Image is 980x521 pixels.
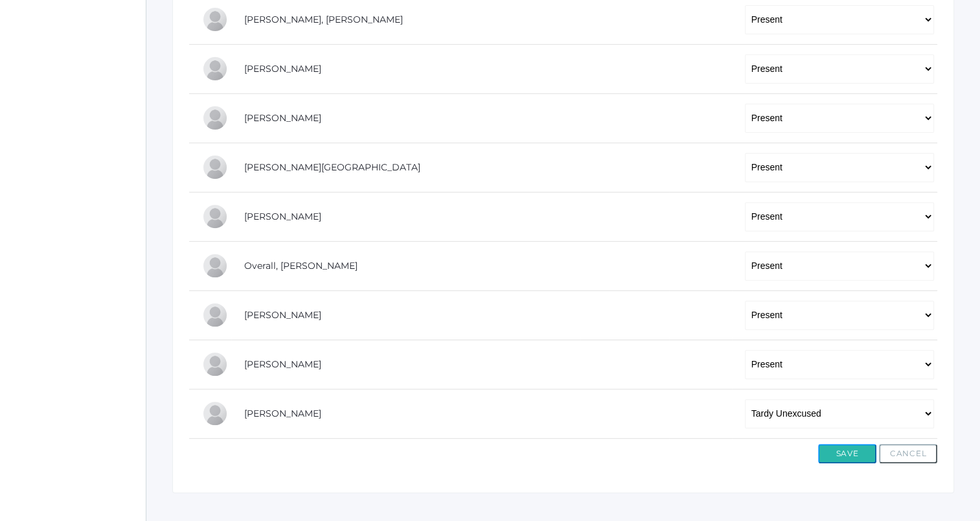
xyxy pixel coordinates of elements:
button: Save [818,444,876,463]
div: LaRae Erner [202,56,228,82]
div: Chris Overall [202,253,228,279]
a: [PERSON_NAME], [PERSON_NAME] [244,14,403,25]
button: Cancel [879,444,937,463]
div: Emme Renz [202,351,228,377]
div: Olivia Puha [202,302,228,328]
a: [PERSON_NAME] [244,112,321,124]
div: Marissa Myers [202,203,228,229]
div: Rachel Hayton [202,105,228,131]
div: Presley Davenport [202,6,228,32]
a: [PERSON_NAME] [244,211,321,222]
a: [PERSON_NAME] [244,309,321,321]
a: [PERSON_NAME] [244,358,321,370]
a: Overall, [PERSON_NAME] [244,260,358,272]
a: [PERSON_NAME] [244,408,321,419]
a: [PERSON_NAME] [244,63,321,75]
div: Leah Vichinsky [202,400,228,426]
div: Austin Hill [202,154,228,180]
a: [PERSON_NAME][GEOGRAPHIC_DATA] [244,161,420,173]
